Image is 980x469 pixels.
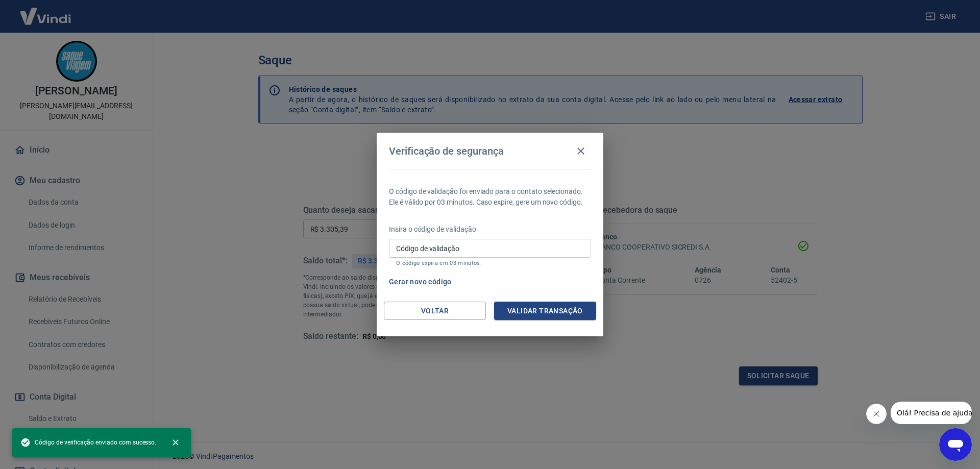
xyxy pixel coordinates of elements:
[384,302,486,320] button: Voltar
[389,224,591,235] p: Insira o código de validação
[891,402,972,424] iframe: Mensagem da empresa
[494,302,596,320] button: Validar transação
[396,260,584,266] p: O código expira em 03 minutos.
[164,431,187,454] button: close
[389,186,591,208] p: O código de validação foi enviado para o contato selecionado. Ele é válido por 03 minutos. Caso e...
[866,404,887,424] iframe: Fechar mensagem
[389,145,504,157] h4: Verificação de segurança
[385,273,456,291] button: Gerar novo código
[939,428,972,461] iframe: Botão para abrir a janela de mensagens
[20,437,156,448] span: Código de verificação enviado com sucesso.
[6,7,86,15] span: Olá! Precisa de ajuda?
